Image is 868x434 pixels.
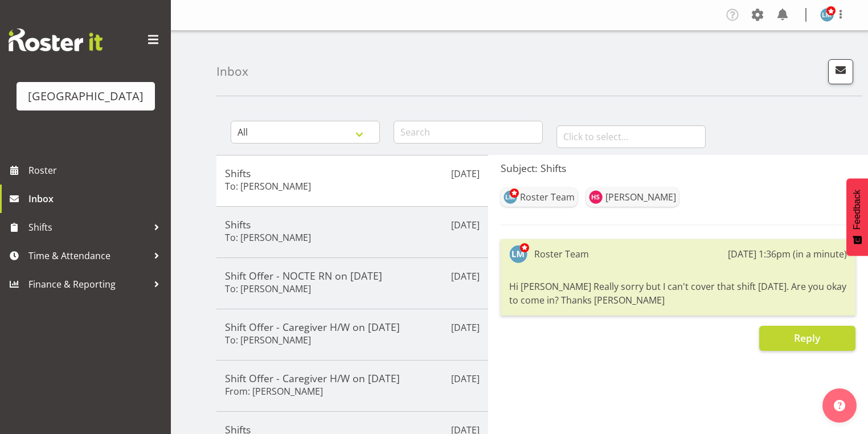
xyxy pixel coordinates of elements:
[451,372,480,386] p: [DATE]
[846,178,868,256] button: Feedback - Show survey
[834,400,845,411] img: help-xxl-2.png
[225,167,480,179] h5: Shifts
[28,88,144,105] div: [GEOGRAPHIC_DATA]
[394,121,543,144] input: Search
[225,386,323,397] h6: From: [PERSON_NAME]
[451,269,480,283] p: [DATE]
[852,190,862,230] span: Feedback
[503,190,517,204] img: lesley-mckenzie127.jpg
[820,8,834,22] img: lesley-mckenzie127.jpg
[759,326,855,351] button: Reply
[225,232,311,243] h6: To: [PERSON_NAME]
[225,181,311,192] h6: To: [PERSON_NAME]
[589,190,603,204] img: heidi-swierczynski10298.jpg
[28,190,165,207] span: Inbox
[225,218,480,231] h5: Shifts
[520,190,575,204] div: Roster Team
[28,247,148,264] span: Time & Attendance
[605,190,676,204] div: [PERSON_NAME]
[225,321,480,333] h5: Shift Offer - Caregiver H/W on [DATE]
[225,372,480,384] h5: Shift Offer - Caregiver H/W on [DATE]
[728,247,847,261] div: [DATE] 1:36pm (in a minute)
[534,247,589,261] div: Roster Team
[225,269,480,282] h5: Shift Offer - NOCTE RN on [DATE]
[509,277,847,310] div: Hi [PERSON_NAME] Really sorry but I can't cover that shift [DATE]. Are you okay to come in? Thank...
[28,276,148,293] span: Finance & Reporting
[28,162,165,179] span: Roster
[556,125,706,148] input: Click to select...
[225,334,311,346] h6: To: [PERSON_NAME]
[225,283,311,294] h6: To: [PERSON_NAME]
[509,245,527,263] img: lesley-mckenzie127.jpg
[501,162,855,174] h5: Subject: Shifts
[794,331,820,345] span: Reply
[451,218,480,232] p: [DATE]
[451,321,480,334] p: [DATE]
[451,167,480,181] p: [DATE]
[28,219,148,236] span: Shifts
[9,28,103,51] img: Rosterit website logo
[216,65,248,78] h4: Inbox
